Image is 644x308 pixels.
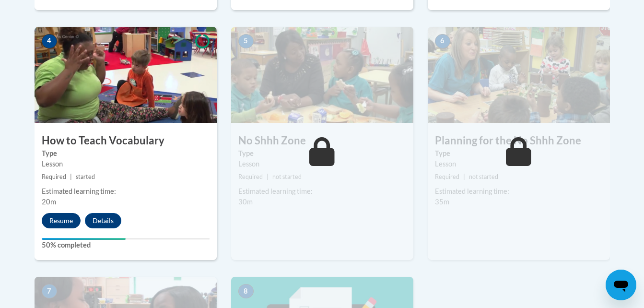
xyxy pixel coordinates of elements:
[238,34,254,48] span: 5
[435,34,450,48] span: 6
[272,173,302,180] span: not started
[76,173,95,180] span: started
[238,159,406,169] div: Lesson
[238,186,406,197] div: Estimated learning time:
[35,133,217,148] h3: How to Teach Vocabulary
[238,284,254,298] span: 8
[238,173,263,180] span: Required
[231,27,413,123] img: Course Image
[42,173,66,180] span: Required
[428,133,610,148] h3: Planning for the No Shhh Zone
[35,27,217,123] img: Course Image
[238,148,406,159] label: Type
[70,173,72,180] span: |
[469,173,498,180] span: not started
[42,159,210,169] div: Lesson
[435,159,603,169] div: Lesson
[231,133,413,148] h3: No Shhh Zone
[238,198,253,206] span: 30m
[435,173,459,180] span: Required
[42,213,81,228] button: Resume
[42,34,57,48] span: 4
[42,198,56,206] span: 20m
[606,270,636,300] iframe: Button to launch messaging window
[267,173,269,180] span: |
[435,186,603,197] div: Estimated learning time:
[428,27,610,123] img: Course Image
[42,240,210,250] label: 50% completed
[42,238,126,240] div: Your progress
[435,148,603,159] label: Type
[42,148,210,159] label: Type
[463,173,465,180] span: |
[42,284,57,298] span: 7
[435,198,449,206] span: 35m
[85,213,121,228] button: Details
[42,186,210,197] div: Estimated learning time:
